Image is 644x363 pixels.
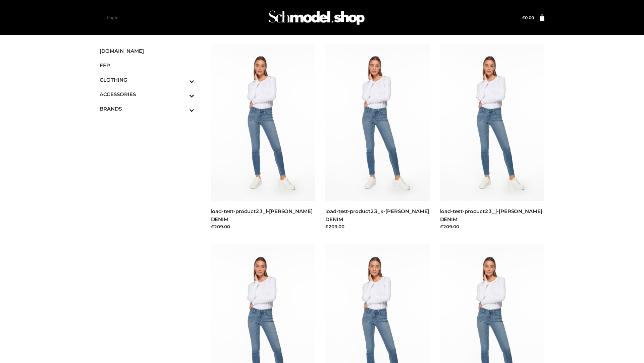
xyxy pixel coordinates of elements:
button: Toggle Submenu [171,87,194,102]
bdi: 0.00 [522,15,534,20]
button: Toggle Submenu [171,73,194,87]
span: £ [522,15,525,20]
span: ACCESSORIES [100,90,194,98]
div: £209.00 [211,223,316,230]
div: £209.00 [325,223,430,230]
a: Login [107,15,118,20]
a: ACCESSORIESToggle Submenu [100,87,194,102]
img: Schmodel Admin 964 [266,4,367,31]
a: £0.00 [522,15,534,20]
span: CLOTHING [100,76,194,84]
span: [DOMAIN_NAME] [100,47,194,55]
a: load-test-product23_l-[PERSON_NAME] DENIM [211,208,313,222]
span: BRANDS [100,105,194,113]
a: load-test-product23_j-[PERSON_NAME] DENIM [440,208,542,222]
button: Toggle Submenu [171,102,194,116]
a: load-test-product23_k-[PERSON_NAME] DENIM [325,208,429,222]
a: [DOMAIN_NAME] [100,44,194,58]
div: £209.00 [440,223,545,230]
a: BRANDSToggle Submenu [100,102,194,116]
a: CLOTHINGToggle Submenu [100,73,194,87]
span: FFP [100,62,194,69]
a: FFP [100,58,194,73]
